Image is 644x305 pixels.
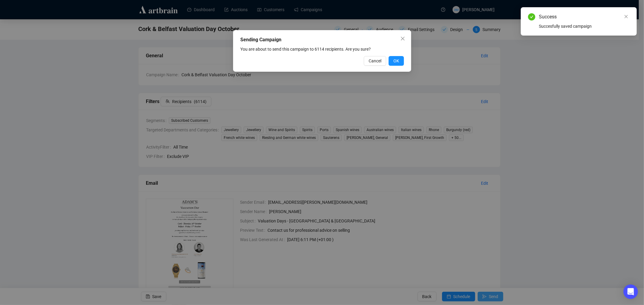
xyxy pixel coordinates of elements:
[364,56,386,66] button: Cancel
[240,46,404,52] div: You are about to send this campaign to 6114 recipients. Are you sure?
[539,23,630,30] div: Succesfully saved campaign
[623,13,630,20] a: Close
[528,13,535,20] span: check-circle
[240,36,404,43] div: Sending Campaign
[539,13,630,20] div: Success
[398,34,408,43] button: Close
[369,58,381,64] span: Cancel
[400,36,405,41] span: close
[623,285,638,299] div: Open Intercom Messenger
[393,58,399,64] span: OK
[624,14,628,19] span: close
[389,56,404,66] button: OK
